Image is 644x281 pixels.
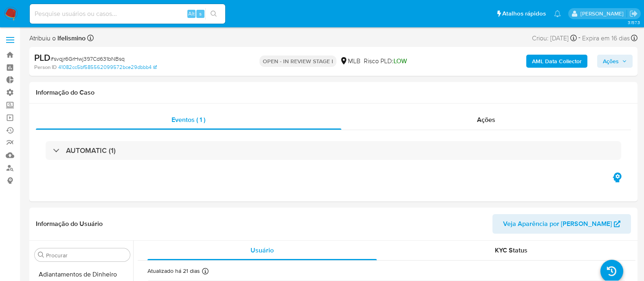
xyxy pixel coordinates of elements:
span: KYC Status [495,246,528,255]
a: Notificações [554,10,561,17]
div: MLB [340,57,360,66]
div: AUTOMATIC (1) [46,141,621,160]
button: Veja Aparência por [PERSON_NAME] [492,214,631,234]
a: Sair [629,9,638,18]
span: Alt [188,10,195,18]
span: Eventos ( 1 ) [171,115,205,124]
h1: Informação do Usuário [36,220,103,228]
span: - [578,33,580,44]
h1: Informação do Caso [36,89,631,97]
div: Criou: [DATE] [532,33,577,44]
button: Procurar [38,252,44,258]
span: LOW [393,56,407,66]
span: Usuário [251,246,274,255]
span: # svqjr6GrHwj397Cd631bNBsq [51,55,125,63]
p: adriano.brito@mercadolivre.com [580,10,626,18]
button: Ações [597,55,633,68]
b: AML Data Collector [532,55,582,68]
span: Atribuiu o [29,34,86,43]
b: Person ID [34,64,57,71]
a: 41082cc5bf585562099572bce29dbbb4 [58,64,157,71]
span: s [199,10,202,18]
span: Ações [477,115,495,124]
button: search-icon [205,8,222,20]
span: Atalhos rápidos [502,9,546,18]
b: PLD [34,51,51,64]
button: AML Data Collector [526,55,587,68]
span: Ações [603,55,619,68]
span: Expira em 16 dias [582,34,630,43]
h3: AUTOMATIC (1) [66,146,116,155]
p: Atualizado há 21 dias [147,267,200,275]
input: Pesquise usuários ou casos... [30,9,225,19]
span: Risco PLD: [364,57,407,66]
span: Veja Aparência por [PERSON_NAME] [503,214,612,234]
b: lfelismino [56,33,86,43]
input: Procurar [46,252,127,259]
p: OPEN - IN REVIEW STAGE I [259,55,336,67]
